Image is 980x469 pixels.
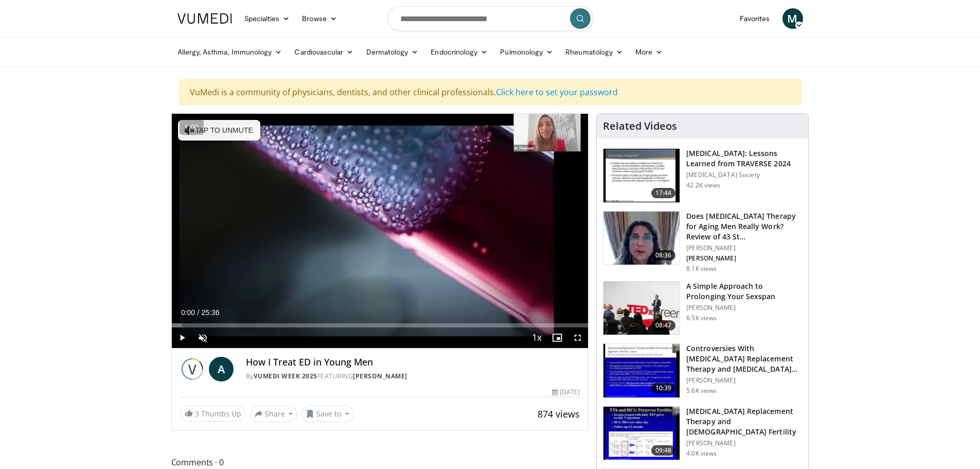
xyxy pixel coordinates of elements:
p: 4.0K views [686,449,717,458]
span: 0:00 [181,308,195,317]
p: 8.1K views [686,265,717,273]
h3: Controversies With [MEDICAL_DATA] Replacement Therapy and [MEDICAL_DATA] Can… [686,343,802,374]
img: VuMedi Logo [177,13,232,24]
h4: Related Videos [603,120,677,132]
button: Playback Rate [526,327,547,348]
a: 10:39 Controversies With [MEDICAL_DATA] Replacement Therapy and [MEDICAL_DATA] Can… [PERSON_NAME]... [603,343,802,398]
a: Vumedi Week 2025 [254,372,317,380]
h3: [MEDICAL_DATA] Replacement Therapy and [DEMOGRAPHIC_DATA] Fertility [686,406,802,437]
div: By FEATURING [246,372,580,381]
p: [PERSON_NAME] [686,376,802,385]
button: Save to [301,406,354,422]
a: 17:44 [MEDICAL_DATA]: Lessons Learned from TRAVERSE 2024 [MEDICAL_DATA] Society 42.2K views [603,148,802,203]
div: [DATE] [552,388,580,397]
img: 418933e4-fe1c-4c2e-be56-3ce3ec8efa3b.150x105_q85_crop-smart_upscale.jpg [603,344,680,397]
h3: Does [MEDICAL_DATA] Therapy for Aging Men Really Work? Review of 43 St… [686,211,802,242]
p: 6.5K views [686,314,717,322]
a: 08:47 A Simple Approach to Prolonging Your Sexspan [PERSON_NAME] 6.5K views [603,281,802,336]
a: Click here to set your password [496,86,618,98]
button: Unmute [192,327,213,348]
a: Dermatology [360,42,425,62]
h3: A Simple Approach to Prolonging Your Sexspan [686,281,802,302]
a: A [209,357,234,381]
a: Browse [296,8,343,29]
span: 25:36 [201,308,219,317]
a: Cardiovascular [288,42,360,62]
a: Endocrinology [424,42,494,62]
video-js: Video Player [172,114,589,349]
a: 08:36 Does [MEDICAL_DATA] Therapy for Aging Men Really Work? Review of 43 St… [PERSON_NAME] [PERS... [603,211,802,273]
span: / [198,308,200,317]
img: c4bd4661-e278-4c34-863c-57c104f39734.150x105_q85_crop-smart_upscale.jpg [603,282,680,335]
a: Allergy, Asthma, Immunology [171,42,289,62]
button: Play [172,327,192,348]
button: Tap to unmute [178,120,260,141]
h4: How I Treat ED in Young Men [246,357,580,368]
a: Pulmonology [494,42,559,62]
button: Enable picture-in-picture mode [547,327,567,348]
a: Specialties [238,8,296,29]
p: [MEDICAL_DATA] Society [686,171,802,179]
h3: [MEDICAL_DATA]: Lessons Learned from TRAVERSE 2024 [686,148,802,169]
img: 4d4bce34-7cbb-4531-8d0c-5308a71d9d6c.150x105_q85_crop-smart_upscale.jpg [603,212,680,265]
span: 3 [195,409,199,419]
img: 1317c62a-2f0d-4360-bee0-b1bff80fed3c.150x105_q85_crop-smart_upscale.jpg [603,149,680,202]
img: 58e29ddd-d015-4cd9-bf96-f28e303b730c.150x105_q85_crop-smart_upscale.jpg [603,407,680,460]
a: Favorites [734,8,776,29]
p: [PERSON_NAME] [686,244,802,252]
a: Rheumatology [559,42,629,62]
button: Fullscreen [567,327,588,348]
span: 08:36 [651,250,676,260]
span: 08:47 [651,320,676,331]
input: Search topics, interventions [387,6,593,31]
a: M [782,8,803,29]
p: 42.2K views [686,181,720,189]
div: Progress Bar [172,323,589,327]
a: 09:48 [MEDICAL_DATA] Replacement Therapy and [DEMOGRAPHIC_DATA] Fertility [PERSON_NAME] 4.0K views [603,406,802,461]
p: [PERSON_NAME] [686,254,802,263]
button: Share [250,406,298,422]
a: 3 Thumbs Up [180,406,246,422]
img: Vumedi Week 2025 [180,357,205,381]
span: 874 views [538,408,580,420]
span: 09:48 [651,445,676,456]
a: More [629,42,669,62]
p: 5.6K views [686,387,717,395]
div: VuMedi is a community of physicians, dentists, and other clinical professionals. [179,79,801,105]
p: [PERSON_NAME] [686,304,802,312]
a: [PERSON_NAME] [353,372,407,380]
span: Comments 0 [171,456,589,469]
p: [PERSON_NAME] [686,439,802,447]
span: 10:39 [651,383,676,393]
span: 17:44 [651,188,676,198]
